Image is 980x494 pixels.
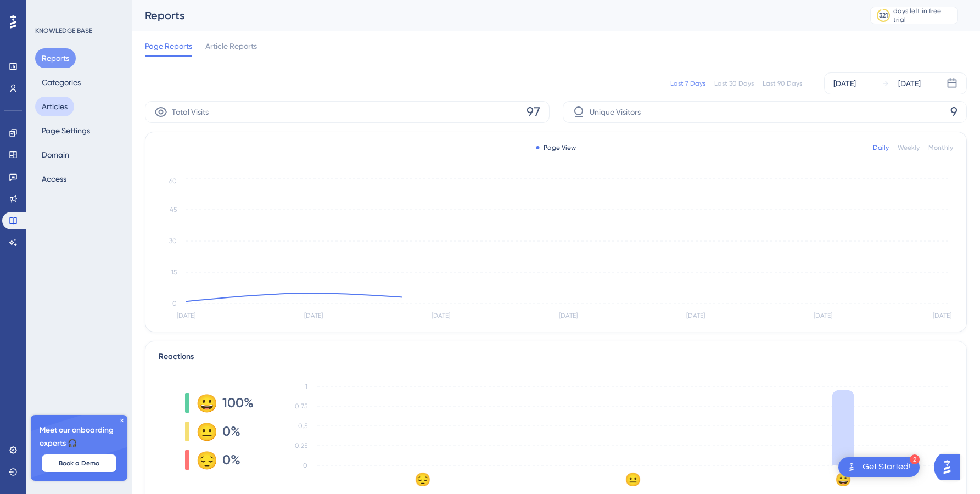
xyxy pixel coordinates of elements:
[303,462,307,469] tspan: 0
[898,77,921,90] div: [DATE]
[40,424,119,450] span: Meet our onboarding experts 🎧
[933,312,951,319] tspan: [DATE]
[222,451,240,469] span: 0%
[196,394,214,412] div: 😀
[196,451,214,469] div: 😔
[838,457,920,477] div: Open Get Started! checklist, remaining modules: 2
[172,105,209,119] span: Total Visits
[432,312,450,319] tspan: [DATE]
[527,103,540,121] span: 97
[934,451,967,484] iframe: UserGuiding AI Assistant Launcher
[42,454,116,472] button: Book a Demo
[172,300,177,307] tspan: 0
[879,11,888,20] div: 321
[35,121,97,141] button: Page Settings
[159,350,953,363] div: Reactions
[35,97,74,116] button: Articles
[415,471,431,487] text: 😔
[833,77,856,90] div: [DATE]
[863,461,911,473] div: Get Started!
[835,471,852,487] text: 😀
[763,79,802,88] div: Last 90 Days
[295,402,307,410] tspan: 0.75
[35,145,76,165] button: Domain
[670,79,705,88] div: Last 7 Days
[305,383,307,390] tspan: 1
[814,312,832,319] tspan: [DATE]
[196,423,214,440] div: 😐
[536,143,576,152] div: Page View
[35,26,92,35] div: KNOWLEDGE BASE
[145,8,843,23] div: Reports
[950,103,957,121] span: 9
[893,7,954,24] div: days left in free trial
[169,237,177,245] tspan: 30
[169,177,177,185] tspan: 60
[898,143,920,152] div: Weekly
[910,454,920,464] div: 2
[928,143,953,152] div: Monthly
[145,40,192,53] span: Page Reports
[177,312,195,319] tspan: [DATE]
[714,79,754,88] div: Last 30 Days
[845,461,858,474] img: launcher-image-alternative-text
[686,312,705,319] tspan: [DATE]
[298,422,307,430] tspan: 0.5
[59,459,99,468] span: Book a Demo
[559,312,578,319] tspan: [DATE]
[35,72,87,92] button: Categories
[35,169,73,189] button: Access
[35,48,76,68] button: Reports
[873,143,889,152] div: Daily
[170,206,177,214] tspan: 45
[205,40,257,53] span: Article Reports
[222,423,240,440] span: 0%
[222,394,254,412] span: 100%
[590,105,641,119] span: Unique Visitors
[625,471,641,487] text: 😐
[304,312,323,319] tspan: [DATE]
[171,268,177,276] tspan: 15
[295,442,307,450] tspan: 0.25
